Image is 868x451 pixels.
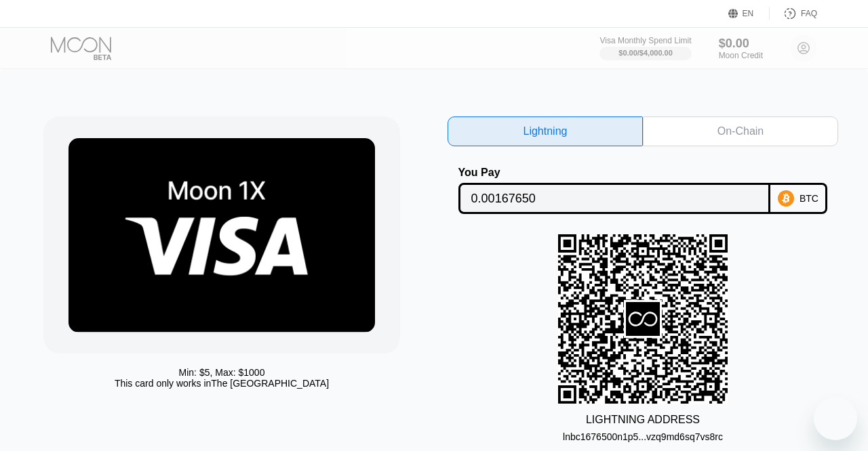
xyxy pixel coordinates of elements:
[770,7,817,20] div: FAQ
[586,414,700,426] div: LIGHTNING ADDRESS
[599,36,691,45] div: Visa Monthly Spend Limit
[717,125,764,138] div: On-Chain
[179,367,265,378] div: Min: $ 5 , Max: $ 1000
[448,116,643,146] div: Lightning
[801,9,817,18] div: FAQ
[800,193,818,204] div: BTC
[563,431,723,442] div: lnbc1676500n1p5...vzq9md6sq7vs8rc
[115,378,329,389] div: This card only works in The [GEOGRAPHIC_DATA]
[448,167,838,214] div: You PayBTC
[458,167,771,179] div: You Pay
[743,9,754,18] div: EN
[524,125,568,138] div: Lightning
[814,397,857,440] iframe: Button to launch messaging window
[643,116,838,146] div: On-Chain
[618,49,673,57] div: $0.00 / $4,000.00
[599,36,691,60] div: Visa Monthly Spend Limit$0.00/$4,000.00
[563,426,723,442] div: lnbc1676500n1p5...vzq9md6sq7vs8rc
[728,7,770,20] div: EN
